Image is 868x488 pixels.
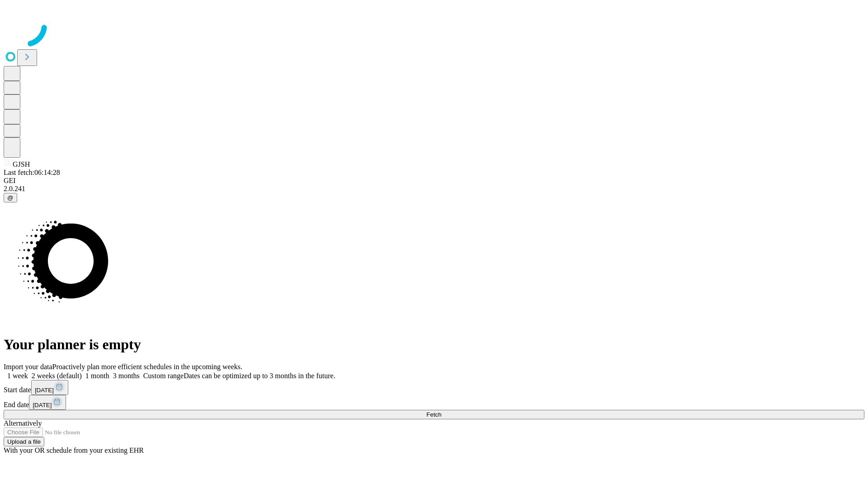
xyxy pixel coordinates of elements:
[4,336,864,353] h1: Your planner is empty
[4,193,17,202] button: @
[35,387,54,394] span: [DATE]
[184,372,335,380] span: Dates can be optimized up to 3 months in the future.
[33,402,52,408] span: [DATE]
[7,194,14,201] span: @
[4,419,42,427] span: Alternatively
[85,372,109,380] span: 1 month
[4,185,864,193] div: 2.0.241
[4,395,864,410] div: End date
[52,363,242,371] span: Proactively plan more efficient schedules in the upcoming weeks.
[29,395,66,410] button: [DATE]
[4,437,44,446] button: Upload a file
[4,169,60,176] span: Last fetch: 06:14:28
[113,372,140,380] span: 3 months
[7,372,28,380] span: 1 week
[13,160,30,168] span: GJSH
[4,410,864,419] button: Fetch
[32,372,82,380] span: 2 weeks (default)
[4,380,864,395] div: Start date
[4,177,864,185] div: GEI
[426,411,441,418] span: Fetch
[4,446,144,454] span: With your OR schedule from your existing EHR
[31,380,68,395] button: [DATE]
[4,363,52,371] span: Import your data
[143,372,184,380] span: Custom range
